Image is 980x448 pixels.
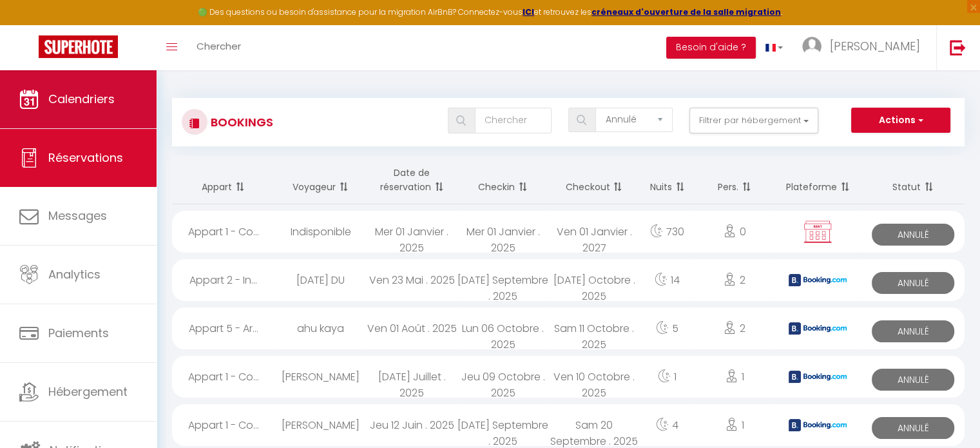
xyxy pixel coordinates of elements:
[793,25,936,70] a: ... [PERSON_NAME]
[548,156,639,204] th: Sort by checkout
[48,325,109,341] span: Paiements
[48,208,107,224] span: Messages
[48,150,123,166] span: Réservations
[366,156,457,204] th: Sort by booking date
[830,38,920,54] span: [PERSON_NAME]
[523,6,534,17] a: ICI
[861,156,965,204] th: Sort by status
[457,156,548,204] th: Sort by checkin
[10,5,49,44] button: Ouvrir le widget de chat LiveChat
[950,39,966,55] img: logout
[695,156,774,204] th: Sort by people
[197,39,241,53] span: Chercher
[207,108,273,137] h3: Bookings
[689,108,818,133] button: Filtrer par hébergement
[774,156,861,204] th: Sort by channel
[802,37,821,56] img: ...
[591,6,781,17] a: créneaux d'ouverture de la salle migration
[851,108,950,133] button: Actions
[475,108,552,133] input: Chercher
[275,156,366,204] th: Sort by guest
[640,156,695,204] th: Sort by nights
[48,91,115,107] span: Calendriers
[48,266,101,282] span: Analytics
[666,37,756,59] button: Besoin d'aide ?
[48,384,128,400] span: Hébergement
[39,35,118,58] img: Super Booking
[172,156,275,204] th: Sort by rentals
[187,25,251,70] a: Chercher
